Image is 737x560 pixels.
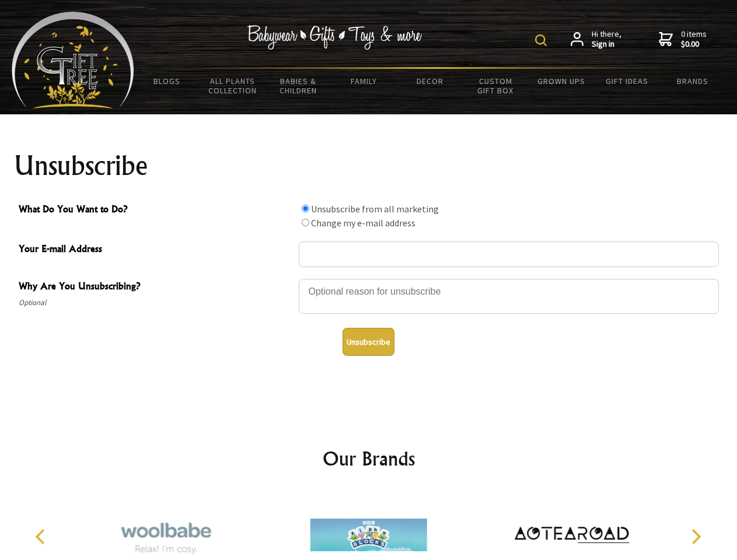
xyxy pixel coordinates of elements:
[592,29,621,50] span: Hi there,
[681,29,707,50] span: 0 items
[528,69,594,93] a: Grown Ups
[311,217,415,229] label: Change my e-mail address
[397,69,463,93] a: Decor
[302,219,309,226] input: What Do You Want to Do?
[302,205,309,212] input: What Do You Want to Do?
[683,524,708,549] button: Next
[535,34,547,46] img: product search
[23,444,714,473] h2: Our Brands
[571,29,621,50] a: Hi there,Sign in
[343,328,394,356] button: Unsubscribe
[200,69,266,103] a: All Plants Collection
[247,25,422,50] img: Babywear - Gifts - Toys & more
[29,524,55,549] button: Previous
[594,69,660,93] a: Gift Ideas
[19,242,293,258] span: Your E-mail Address
[592,39,621,50] strong: Sign in
[19,202,293,219] span: What Do You Want to Do?
[19,296,293,310] span: Optional
[19,279,293,296] span: Why Are You Unsubscribing?
[659,29,707,50] a: 0 items$0.00
[12,12,134,108] img: Babyware - Gifts - Toys and more...
[660,69,726,93] a: Brands
[14,152,724,180] h1: Unsubscribe
[681,39,707,50] strong: $0.00
[311,203,439,215] label: Unsubscribe from all marketing
[299,279,719,314] textarea: Why Are You Unsubscribing?
[463,69,529,103] a: Custom Gift Box
[299,242,719,267] input: Your E-mail Address
[134,69,200,93] a: BLOGS
[266,69,331,103] a: Babies & Children
[331,69,397,93] a: Family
